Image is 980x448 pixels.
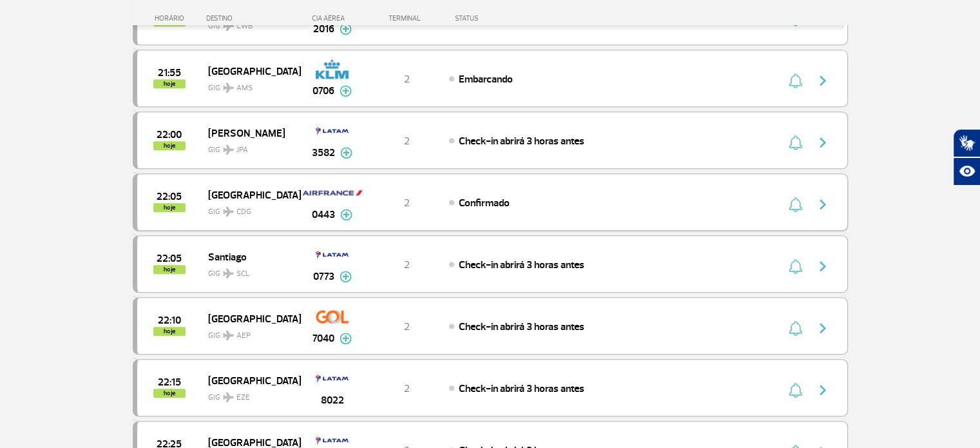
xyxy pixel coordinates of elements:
[404,73,410,86] span: 2
[223,392,234,402] img: destiny_airplane.svg
[208,261,291,280] span: GIG
[236,330,251,342] span: AEP
[459,320,584,333] span: Check-in abrirá 3 horas antes
[815,73,831,88] img: seta-direita-painel-voo.svg
[313,269,334,284] span: 0773
[340,147,352,159] img: mais-info-painel-voo.svg
[223,330,234,340] img: destiny_airplane.svg
[312,83,334,99] span: 0706
[153,141,186,150] span: hoje
[789,197,802,212] img: sino-painel-voo.svg
[953,129,980,186] div: Plugin de acessibilidade da Hand Talk.
[459,135,584,148] span: Check-in abrirá 3 horas antes
[815,135,831,150] img: seta-direita-painel-voo.svg
[448,14,553,23] div: STATUS
[312,207,335,222] span: 0443
[157,254,182,263] span: 2025-09-26 22:05:00
[158,378,181,387] span: 2025-09-26 22:15:00
[404,382,410,395] span: 2
[157,192,182,201] span: 2025-09-26 22:05:00
[789,258,802,274] img: sino-painel-voo.svg
[208,137,291,156] span: GIG
[153,203,186,212] span: hoje
[953,129,980,157] button: Abrir tradutor de língua de sinais.
[158,316,181,325] span: 2025-09-26 22:10:00
[206,14,300,23] div: DESTINO
[153,389,186,398] span: hoje
[208,124,291,141] span: [PERSON_NAME]
[208,63,291,79] span: [GEOGRAPHIC_DATA]
[208,75,291,94] span: GIG
[157,130,182,139] span: 2025-09-26 22:00:00
[300,14,365,23] div: CIA AÉREA
[815,320,831,336] img: seta-direita-painel-voo.svg
[208,248,291,265] span: Santiago
[208,323,291,342] span: GIG
[312,331,334,346] span: 7040
[208,199,291,218] span: GIG
[223,268,234,278] img: destiny_airplane.svg
[365,14,448,23] div: TERMINAL
[340,333,352,344] img: mais-info-painel-voo.svg
[158,68,181,77] span: 2025-09-26 21:55:00
[340,271,352,282] img: mais-info-painel-voo.svg
[236,206,251,218] span: CDG
[789,73,802,88] img: sino-painel-voo.svg
[815,258,831,274] img: seta-direita-painel-voo.svg
[223,144,234,155] img: destiny_airplane.svg
[459,197,510,209] span: Confirmado
[815,197,831,212] img: seta-direita-painel-voo.svg
[789,382,802,398] img: sino-painel-voo.svg
[789,135,802,150] img: sino-painel-voo.svg
[404,197,410,209] span: 2
[137,14,207,23] div: HORÁRIO
[208,372,291,389] span: [GEOGRAPHIC_DATA]
[153,327,186,336] span: hoje
[321,393,344,408] span: 8022
[153,79,186,88] span: hoje
[312,145,335,161] span: 3582
[208,310,291,327] span: [GEOGRAPHIC_DATA]
[340,85,352,97] img: mais-info-painel-voo.svg
[459,258,584,271] span: Check-in abrirá 3 horas antes
[404,320,410,333] span: 2
[236,83,253,94] span: AMS
[208,385,291,404] span: GIG
[236,392,250,404] span: EZE
[459,73,513,86] span: Embarcando
[953,157,980,186] button: Abrir recursos assistivos.
[789,320,802,336] img: sino-painel-voo.svg
[153,265,186,274] span: hoje
[208,186,291,203] span: [GEOGRAPHIC_DATA]
[236,144,248,156] span: JPA
[815,382,831,398] img: seta-direita-painel-voo.svg
[404,135,410,148] span: 2
[459,382,584,395] span: Check-in abrirá 3 horas antes
[223,83,234,93] img: destiny_airplane.svg
[236,268,249,280] span: SCL
[223,206,234,217] img: destiny_airplane.svg
[404,258,410,271] span: 2
[340,209,352,220] img: mais-info-painel-voo.svg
